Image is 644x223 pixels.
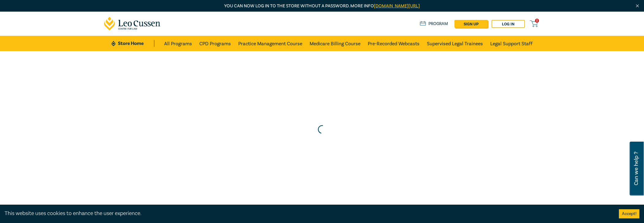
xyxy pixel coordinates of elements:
a: Medicare Billing Course [310,36,360,51]
a: [DOMAIN_NAME][URL] [374,3,420,9]
img: Close [635,3,640,9]
span: Can we help ? [633,145,639,192]
a: Log in [491,20,525,28]
a: Pre-Recorded Webcasts [368,36,420,51]
a: All Programs [164,36,192,51]
button: Accept cookies [619,209,639,218]
p: You can now log in to the store without a password. More info [104,3,540,9]
a: Practice Management Course [238,36,302,51]
a: sign up [454,20,488,28]
a: Supervised Legal Trainees [427,36,483,51]
a: Legal Support Staff [490,36,533,51]
a: Program [420,20,448,27]
div: This website uses cookies to enhance the user experience. [5,210,610,217]
a: Store Home [111,40,154,47]
span: 0 [535,19,539,23]
a: CPD Programs [199,36,231,51]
